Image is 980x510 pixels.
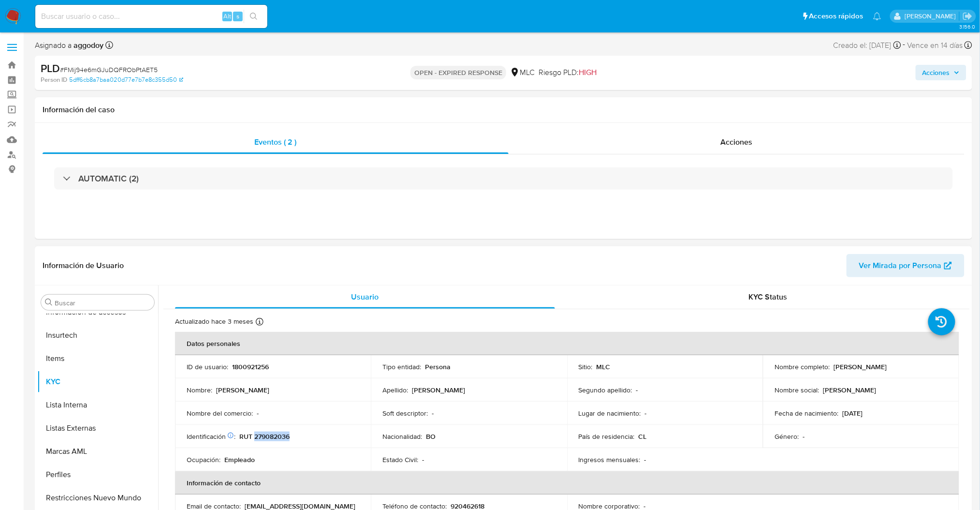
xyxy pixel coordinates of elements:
input: Buscar [55,299,150,307]
a: Notificaciones [873,12,881,20]
b: aggodoy [72,40,103,51]
p: CL [639,432,647,441]
button: Lista Interna [37,393,158,417]
span: # FMij94e6mGJuDQFRObPtAET5 [60,65,158,75]
p: Empleado [224,455,255,464]
button: Listas Externas [37,417,158,440]
div: MLC [510,67,535,78]
p: - [645,409,647,418]
span: Asignado a [35,40,103,51]
p: - [422,455,424,464]
p: Ocupación : [187,455,220,464]
p: Género : [775,432,799,441]
a: Salir [963,11,973,21]
span: - [903,39,906,52]
input: Buscar usuario o caso... [35,10,267,23]
p: [DATE] [842,409,863,418]
p: Apellido : [382,386,408,394]
span: KYC Status [749,291,788,302]
span: Ver Mirada por Persona [859,254,942,277]
button: Insurtech [37,324,158,347]
h3: AUTOMATIC (2) [78,173,139,184]
p: Actualizado hace 3 meses [175,317,253,326]
span: Usuario [351,291,379,302]
button: Ver Mirada por Persona [847,254,965,277]
a: 5dff6cb8a7baa020d77e7b7e8c355d50 [69,75,183,84]
p: 1800921256 [232,362,269,371]
button: search-icon [244,10,263,23]
p: Nacionalidad : [382,432,422,441]
p: Estado Civil : [382,455,418,464]
div: AUTOMATIC (2) [54,167,953,190]
p: Tipo entidad : [382,362,421,371]
p: ID de usuario : [187,362,228,371]
p: Nombre social : [775,386,819,394]
span: Acciones [922,65,950,80]
p: - [636,386,638,394]
button: Perfiles [37,463,158,486]
span: Alt [223,12,231,21]
span: Accesos rápidos [809,11,863,21]
p: [PERSON_NAME] [834,362,887,371]
p: Identificación : [187,432,235,441]
p: Ingresos mensuales : [579,455,641,464]
div: Creado el: [DATE] [834,39,901,52]
th: Datos personales [175,332,959,355]
p: Sitio : [579,362,593,371]
p: Persona [425,362,451,371]
p: [PERSON_NAME] [823,386,876,394]
p: BO [426,432,436,441]
p: País de residencia : [579,432,635,441]
p: Soft descriptor : [382,409,428,418]
p: Segundo apellido : [579,386,632,394]
b: PLD [41,60,60,76]
h1: Información de Usuario [43,261,124,270]
span: HIGH [579,67,597,78]
p: Nombre : [187,386,212,394]
p: - [257,409,259,418]
button: Acciones [916,65,966,80]
p: OPEN - EXPIRED RESPONSE [410,66,506,79]
p: - [644,455,646,464]
p: Nombre completo : [775,362,830,371]
span: Vence en 14 días [907,40,963,51]
p: RUT 279082036 [239,432,290,441]
p: Fecha de nacimiento : [775,409,838,418]
p: [PERSON_NAME] [412,386,465,394]
p: - [803,432,804,441]
b: Person ID [41,75,67,84]
button: Restricciones Nuevo Mundo [37,486,158,510]
button: Marcas AML [37,440,158,463]
p: - [432,409,434,418]
button: Buscar [45,299,53,306]
p: Nombre del comercio : [187,409,253,418]
th: Información de contacto [175,471,959,495]
span: s [236,12,239,21]
button: KYC [37,370,158,393]
p: [PERSON_NAME] [216,386,269,394]
p: Lugar de nacimiento : [579,409,641,418]
p: MLC [597,362,611,371]
button: Items [37,347,158,370]
span: Eventos ( 2 ) [255,136,297,148]
span: Acciones [721,136,753,148]
p: agustina.godoy@mercadolibre.com [905,12,959,21]
span: Riesgo PLD: [539,67,597,78]
h1: Información del caso [43,105,965,115]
